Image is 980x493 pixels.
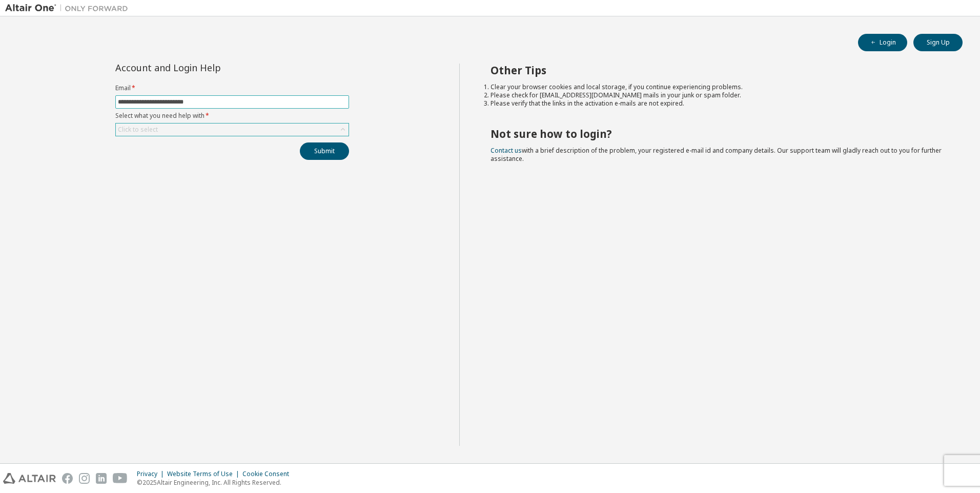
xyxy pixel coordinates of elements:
label: Select what you need help with [115,112,349,120]
img: linkedin.svg [96,473,107,484]
li: Please verify that the links in the activation e-mails are not expired. [491,99,945,108]
button: Sign Up [913,34,963,51]
div: Account and Login Help [115,64,302,72]
span: with a brief description of the problem, your registered e-mail id and company details. Our suppo... [491,146,942,163]
img: facebook.svg [62,473,73,484]
img: instagram.svg [79,473,90,484]
div: Click to select [116,124,349,136]
img: altair_logo.svg [3,473,56,484]
div: Privacy [137,470,167,478]
li: Clear your browser cookies and local storage, if you continue experiencing problems. [491,83,945,91]
p: © 2025 Altair Engineering, Inc. All Rights Reserved. [137,478,295,487]
div: Click to select [118,126,158,134]
label: Email [115,84,349,92]
li: Please check for [EMAIL_ADDRESS][DOMAIN_NAME] mails in your junk or spam folder. [491,91,945,99]
h2: Not sure how to login? [491,127,945,140]
img: Altair One [5,3,133,13]
h2: Other Tips [491,64,945,77]
button: Submit [300,142,349,160]
button: Login [858,34,907,51]
div: Website Terms of Use [167,470,242,478]
img: youtube.svg [113,473,128,484]
a: Contact us [491,146,522,155]
div: Cookie Consent [242,470,295,478]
